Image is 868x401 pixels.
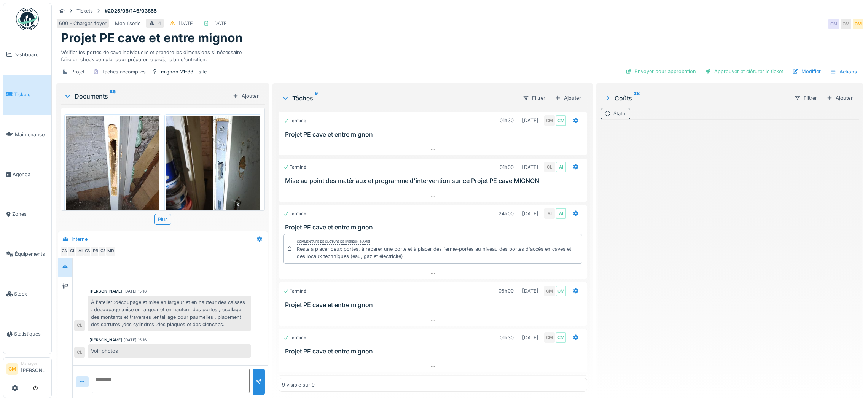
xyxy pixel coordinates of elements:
[544,162,555,172] div: CL
[3,194,51,234] a: Zones
[791,92,820,103] div: Filtrer
[21,361,48,377] li: [PERSON_NAME]
[178,20,195,27] div: [DATE]
[75,246,86,256] div: AI
[89,364,122,369] div: [PERSON_NAME]
[102,68,146,75] div: Tâches accomplies
[556,162,566,172] div: AI
[3,274,51,314] a: Stock
[3,115,51,154] a: Maintenance
[90,246,101,256] div: PB
[544,332,555,343] div: CM
[283,118,306,124] div: Terminé
[297,245,579,260] div: Reste à placer deux portes, à réparer une porte et à placer des ferme-portes au niveau des portes...
[623,66,699,76] div: Envoyer pour approbation
[161,68,207,75] div: mignon 21-33 - site
[282,381,315,388] div: 9 visible sur 9
[71,68,84,75] div: Projet
[552,93,584,103] div: Ajouter
[61,31,243,45] h1: Projet PE cave et entre mignon
[3,234,51,274] a: Équipements
[285,177,584,185] h3: Mise au point des matériaux et programme d'intervention sur ce Projet PE cave MIGNON
[3,75,51,115] a: Tickets
[98,246,108,256] div: CB
[14,330,48,337] span: Statistiques
[283,334,306,341] div: Terminé
[15,250,48,258] span: Équipements
[789,66,824,76] div: Modifier
[500,164,514,171] div: 01h00
[544,115,555,126] div: CM
[154,214,171,225] div: Plus
[88,344,251,358] div: Voir photos
[59,20,107,27] div: 600 - Charges foyer
[285,131,584,138] h3: Projet PE cave et entre mignon
[282,94,517,103] div: Tâches
[72,236,88,243] div: Interne
[166,116,260,240] img: 2cas18ohbxvvy58m68eqxs0nvnzz
[102,7,160,14] strong: #2025/05/146/03855
[6,363,18,375] li: CM
[88,296,251,331] div: À l'atelier :découpage et mise en largeur et en hauteur des caisses . découpage ;mise en largeur ...
[105,246,116,256] div: MD
[522,334,538,341] div: [DATE]
[522,210,538,217] div: [DATE]
[124,337,147,343] div: [DATE] 15:16
[12,210,48,218] span: Zones
[285,348,584,355] h3: Projet PE cave et entre mignon
[604,94,788,103] div: Coûts
[544,286,555,296] div: CM
[283,210,306,217] div: Terminé
[544,208,555,219] div: AI
[21,361,48,366] div: Manager
[827,66,860,77] div: Actions
[556,332,566,343] div: CM
[522,117,538,124] div: [DATE]
[285,224,584,231] h3: Projet PE cave et entre mignon
[6,361,48,379] a: CM Manager[PERSON_NAME]
[841,19,851,29] div: CM
[283,288,306,294] div: Terminé
[828,19,839,29] div: CM
[124,288,147,294] div: [DATE] 15:16
[66,116,159,240] img: 8r2cjfd38j872p44v65kvay1jrg9
[522,164,538,171] div: [DATE]
[499,210,514,217] div: 24h00
[522,287,538,294] div: [DATE]
[89,288,122,294] div: [PERSON_NAME]
[83,246,93,256] div: CV
[3,314,51,354] a: Statistiques
[64,92,229,101] div: Documents
[229,91,262,101] div: Ajouter
[315,94,318,103] sup: 9
[115,20,140,27] div: Menuiserie
[853,19,863,29] div: CM
[500,117,514,124] div: 01h30
[3,154,51,194] a: Agenda
[60,246,70,256] div: CM
[15,131,48,138] span: Maintenance
[3,35,51,75] a: Dashboard
[823,93,856,103] div: Ajouter
[158,20,161,27] div: 4
[499,287,514,294] div: 05h00
[556,286,566,296] div: CM
[74,320,85,331] div: CL
[14,91,48,98] span: Tickets
[613,110,627,117] div: Statut
[212,20,229,27] div: [DATE]
[702,66,786,76] div: Approuver et clôturer le ticket
[67,246,78,256] div: CL
[519,92,549,103] div: Filtrer
[634,94,640,103] sup: 38
[297,239,370,245] div: Commentaire de clôture de [PERSON_NAME]
[283,164,306,170] div: Terminé
[500,334,514,341] div: 01h30
[556,208,566,219] div: AI
[89,337,122,343] div: [PERSON_NAME]
[16,8,39,30] img: Badge_color-CXgf-gQk.svg
[110,92,116,101] sup: 86
[61,46,859,63] div: Vérifier les portes de cave individuelle et prendre les dimensions si nécessaire faire un check c...
[124,364,147,369] div: [DATE] 10:21
[13,171,48,178] span: Agenda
